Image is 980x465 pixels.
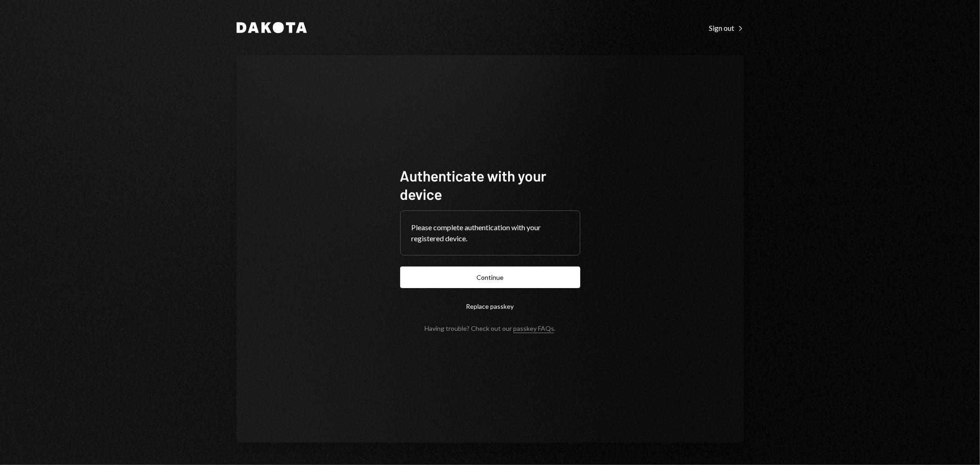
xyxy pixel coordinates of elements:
[400,295,580,317] button: Replace passkey
[709,23,744,33] div: Sign out
[400,166,580,203] h1: Authenticate with your device
[400,267,580,288] button: Continue
[513,324,554,333] a: passkey FAQs
[709,23,744,33] a: Sign out
[425,324,555,332] div: Having trouble? Check out our .
[412,222,569,244] div: Please complete authentication with your registered device.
